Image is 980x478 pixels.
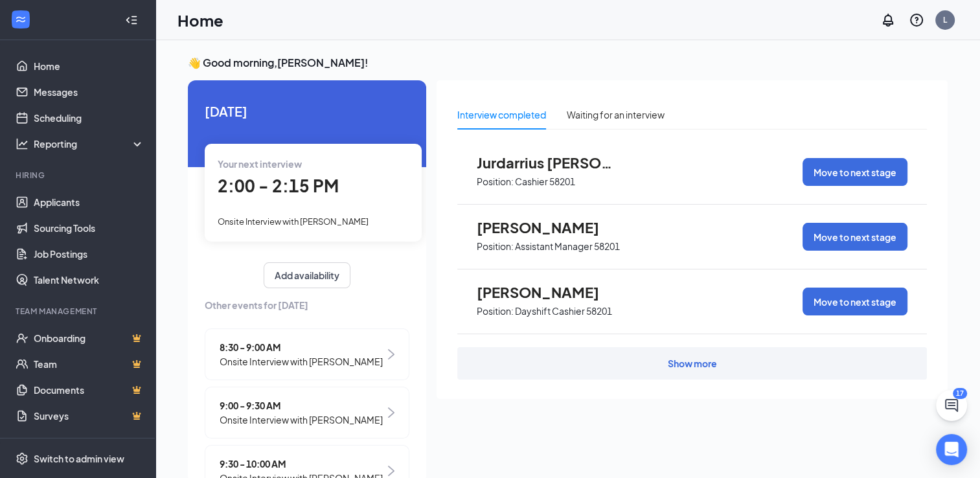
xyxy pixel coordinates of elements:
[125,14,138,27] svg: Collapse
[803,158,907,186] button: Move to next stage
[936,390,967,421] button: ChatActive
[220,354,383,369] span: Onsite Interview with [PERSON_NAME]
[477,219,619,236] span: [PERSON_NAME]
[220,413,383,427] span: Onsite Interview with [PERSON_NAME]
[477,154,619,171] span: Jurdarrius [PERSON_NAME]
[943,14,947,25] div: L
[205,101,409,121] span: [DATE]
[220,457,383,471] span: 9:30 - 10:00 AM
[803,223,907,251] button: Move to next stage
[220,398,383,413] span: 9:00 - 9:30 AM
[477,305,514,317] p: Position:
[34,377,144,403] a: DocumentsCrown
[218,158,302,170] span: Your next interview
[34,351,144,377] a: TeamCrown
[16,452,28,465] svg: Settings
[34,53,144,79] a: Home
[457,108,546,122] div: Interview completed
[34,189,144,215] a: Applicants
[34,105,144,131] a: Scheduling
[264,262,350,288] button: Add availability
[34,403,144,429] a: SurveysCrown
[34,79,144,105] a: Messages
[34,215,144,241] a: Sourcing Tools
[567,108,665,122] div: Waiting for an interview
[515,176,575,188] p: Cashier 58201
[14,13,27,26] svg: WorkstreamLogo
[477,240,514,253] p: Position:
[16,306,142,317] div: Team Management
[944,398,959,413] svg: ChatActive
[177,9,223,31] h1: Home
[477,176,514,188] p: Position:
[34,137,145,150] div: Reporting
[34,325,144,351] a: OnboardingCrown
[188,56,948,70] h3: 👋 Good morning, [PERSON_NAME] !
[34,267,144,293] a: Talent Network
[34,241,144,267] a: Job Postings
[220,340,383,354] span: 8:30 - 9:00 AM
[16,137,28,150] svg: Analysis
[515,305,612,317] p: Dayshift Cashier 58201
[803,288,907,315] button: Move to next stage
[16,170,142,181] div: Hiring
[205,298,409,312] span: Other events for [DATE]
[515,240,620,253] p: Assistant Manager 58201
[936,434,967,465] div: Open Intercom Messenger
[668,357,717,370] div: Show more
[909,12,924,28] svg: QuestionInfo
[477,284,619,301] span: [PERSON_NAME]
[953,388,967,399] div: 17
[880,12,896,28] svg: Notifications
[218,216,369,227] span: Onsite Interview with [PERSON_NAME]
[34,452,124,465] div: Switch to admin view
[218,175,339,196] span: 2:00 - 2:15 PM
